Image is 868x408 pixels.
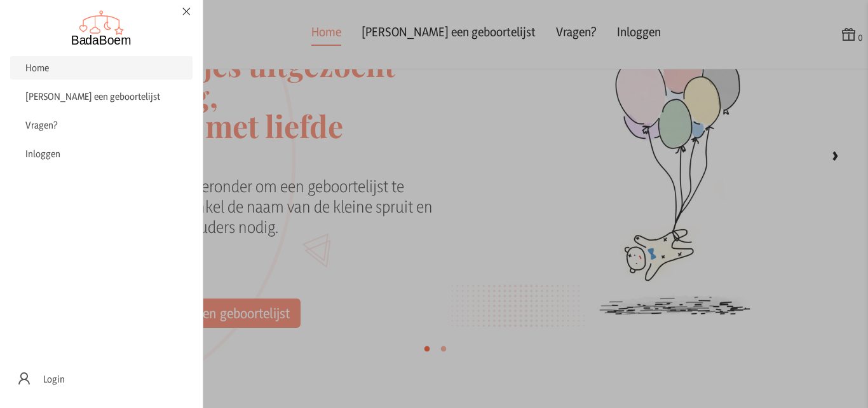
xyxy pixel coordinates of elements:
[25,119,58,131] span: Vragen?
[25,148,60,160] span: Inloggen
[25,62,49,74] span: Home
[10,365,193,393] a: Login
[71,10,132,46] img: Badaboem
[25,90,160,102] span: [PERSON_NAME] een geboortelijst
[10,142,193,165] a: Inloggen
[10,113,193,137] a: Vragen?
[43,372,65,386] span: Login
[10,56,193,80] a: Home
[10,85,193,108] a: [PERSON_NAME] een geboortelijst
